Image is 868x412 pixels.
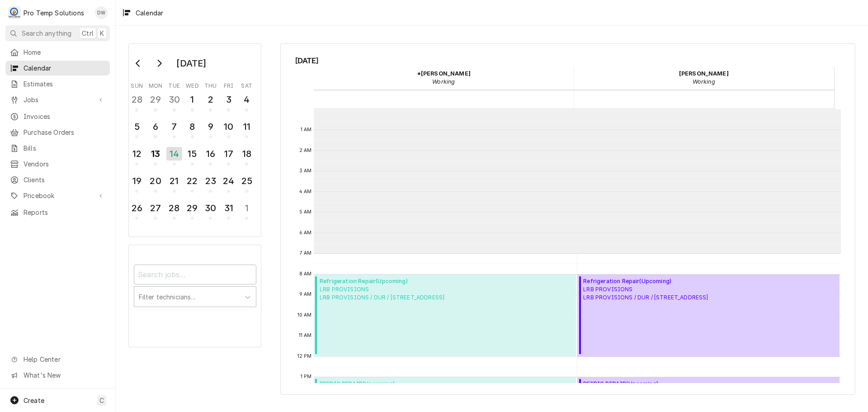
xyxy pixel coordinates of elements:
div: 7 [167,120,181,133]
div: Dana Williams's Avatar [95,6,108,19]
div: 10 [222,120,236,133]
div: 15 [185,147,199,161]
div: 2 [203,93,217,106]
div: 22 [185,174,199,188]
div: Pro Temp Solutions's Avatar [8,6,21,19]
span: [DATE] [295,55,841,66]
div: 29 [185,201,199,215]
th: Saturday [238,79,256,90]
div: 9 [203,120,217,133]
span: 6 AM [297,229,314,237]
span: 7 AM [297,250,314,257]
div: 29 [148,93,162,106]
strong: [PERSON_NAME] [679,70,729,77]
span: 12 PM [295,353,314,360]
span: Reports [24,208,105,217]
span: Search anything [22,28,71,38]
span: Clients [24,175,105,185]
span: LRB PROVISIONS LRB PROVISIONS / DUR / [STREET_ADDRESS] [320,285,444,302]
span: Bills [24,143,105,153]
div: Calendar Calendar [280,43,855,395]
input: Search jobs... [134,265,256,284]
div: 4 [240,93,254,106]
span: Estimates [24,79,105,89]
span: 3 AM [297,167,314,175]
div: DW [95,6,108,19]
span: C [99,396,104,405]
div: 24 [222,174,236,188]
span: 1 AM [298,126,314,133]
span: 5 AM [297,208,314,216]
div: [Service] Refrigeration Repair LRB PROVISIONS LRB PROVISIONS / DUR / 2009 Guess Rd, Durham, NC 27... [314,275,576,357]
div: 16 [203,147,217,161]
span: Invoices [24,112,105,121]
span: Refrigeration Repair ( Upcoming ) [583,277,708,285]
a: Go to Pricebook [5,188,110,203]
div: 3 [222,93,236,106]
span: REFRIG REPAIR ( Upcoming ) [320,380,420,388]
span: 8 AM [297,270,314,278]
div: 18 [240,147,254,161]
div: 6 [148,120,162,133]
div: Refrigeration Repair(Upcoming)LRB PROVISIONSLRB PROVISIONS / DUR / [STREET_ADDRESS] [314,275,576,357]
span: Home [24,47,105,57]
span: 10 AM [295,312,314,319]
span: Ctrl [82,28,94,38]
div: 28 [167,201,181,215]
div: Calendar Filters [128,245,261,347]
span: LRB PROVISIONS LRB PROVISIONS / DUR / [STREET_ADDRESS] [583,285,708,302]
div: 27 [148,201,162,215]
em: Working [693,78,715,85]
a: Estimates [5,76,110,91]
span: Pricebook [24,191,92,200]
div: Calendar Filters [134,256,256,317]
a: Invoices [5,109,110,124]
div: 20 [148,174,162,188]
a: Home [5,45,110,60]
div: 28 [130,93,144,106]
span: 4 AM [297,188,314,195]
div: 5 [130,120,144,133]
th: Friday [220,79,238,90]
th: Monday [146,79,165,90]
span: Calendar [24,63,105,73]
a: Clients [5,172,110,187]
a: Go to Jobs [5,92,110,107]
a: Purchase Orders [5,125,110,140]
span: 1 PM [298,373,314,380]
div: 17 [222,147,236,161]
span: What's New [24,370,104,380]
div: 12 [130,147,144,161]
div: 1 [185,93,199,106]
div: 26 [130,201,144,215]
span: REFRIG REPAIR ( Upcoming ) [583,380,684,388]
span: Create [24,397,44,404]
div: P [8,6,21,19]
div: [DATE] [173,56,209,71]
div: *Kevin Williams - Working [314,66,574,89]
a: Calendar [5,61,110,76]
div: [Service] REFRIG REPAIR SHO NUF SEAFOOD / DUR SHO NUF / DUR / 1104 Broad St, Durham, NC 27705 ID:... [577,377,840,398]
span: Refrigeration Repair ( Upcoming ) [320,277,444,285]
button: Go to previous month [129,56,147,71]
div: REFRIG REPAIR(Upcoming)SHO NUF SEAFOOD / DURSHO NUF / DUR / [STREET_ADDRESS] [314,377,576,398]
strong: *[PERSON_NAME] [417,70,471,77]
div: 30 [167,93,181,106]
div: Dakota Williams - Working [574,66,834,89]
div: 1 [240,201,254,215]
div: 11 [240,120,254,133]
em: Working [432,78,455,85]
th: Sunday [128,79,146,90]
div: 21 [167,174,181,188]
a: Bills [5,141,110,156]
div: 13 [148,147,162,161]
span: K [100,28,104,38]
th: Tuesday [165,79,183,90]
div: 23 [203,174,217,188]
a: Go to What's New [5,368,110,383]
button: Search anythingCtrlK [5,25,110,41]
th: Wednesday [183,79,201,90]
span: 2 AM [297,147,314,154]
span: Vendors [24,159,105,169]
span: Jobs [24,95,92,104]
